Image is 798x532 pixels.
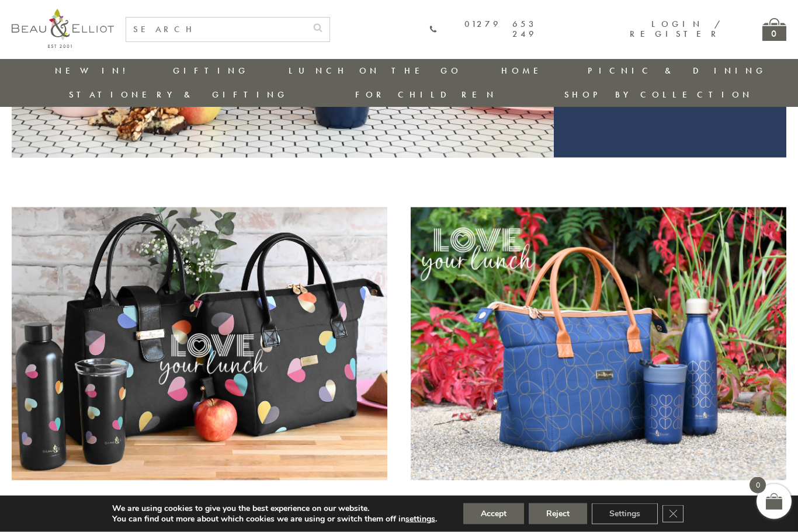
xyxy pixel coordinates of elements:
button: Settings [592,503,658,524]
a: Login / Register [630,18,721,40]
a: Insulated Lunch Bags Insulated Lunch Bags [12,471,387,514]
a: Insulated Drinks Bottles Insulated Drinks Bottles [411,471,786,514]
button: Close GDPR Cookie Banner [662,505,683,523]
button: Accept [463,503,524,524]
a: Home [501,65,548,77]
p: We are using cookies to give you the best experience on our website. [112,503,437,514]
img: Insulated Lunch Bags [12,207,387,481]
a: Lunch On The Go [289,65,462,77]
a: Shop by collection [564,89,753,100]
a: Picnic & Dining [588,65,766,77]
a: For Children [355,89,497,100]
span: 0 [750,477,766,493]
img: Insulated Drinks Bottles [411,207,786,481]
button: Reject [529,503,587,524]
a: New in! [55,65,133,77]
a: Stationery & Gifting [69,89,288,100]
img: logo [12,9,114,48]
p: You can find out more about which cookies we are using or switch them off in . [112,514,437,524]
a: 0 [762,18,786,41]
button: settings [405,514,435,524]
a: Gifting [173,65,249,77]
a: 01279 653 249 [429,19,537,40]
input: SEARCH [126,18,306,41]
